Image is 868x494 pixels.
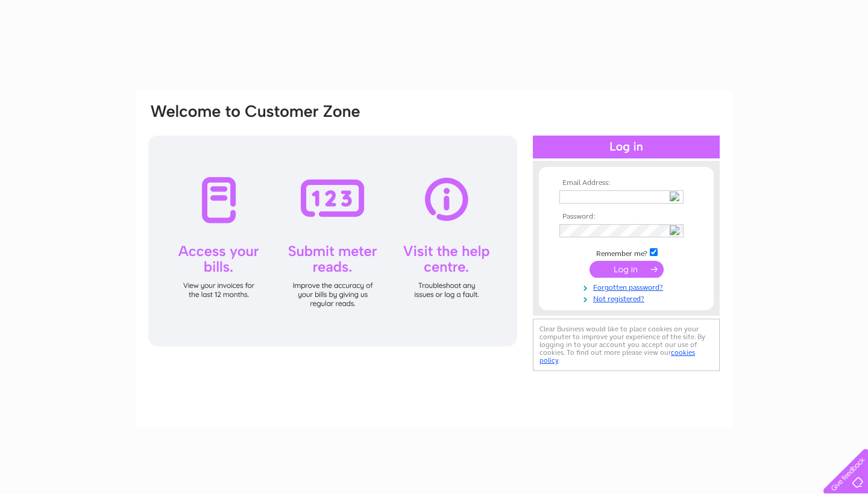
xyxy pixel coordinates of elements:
[590,261,664,278] input: Submit
[556,246,696,258] td: Remember me?
[556,179,696,187] th: Email Address:
[533,319,720,371] div: Clear Business would like to place cookies on your computer to improve your experience of the sit...
[559,292,696,304] a: Not registered?
[559,281,696,292] a: Forgotten password?
[539,348,695,364] a: cookies policy
[556,213,696,221] th: Password:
